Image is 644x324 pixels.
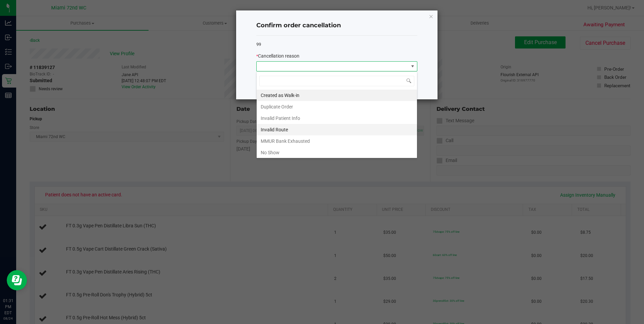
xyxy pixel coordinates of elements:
[257,112,417,124] li: Invalid Patient Info
[258,53,299,59] span: Cancellation reason
[257,147,417,158] li: No Show
[257,135,417,147] li: MMUR Bank Exhausted
[257,101,417,112] li: Duplicate Order
[429,12,433,20] button: Close
[256,21,417,30] h4: Confirm order cancellation
[7,270,27,290] iframe: Resource center
[257,90,417,101] li: Created as Walk-in
[256,42,261,47] span: 99
[257,124,417,135] li: Invalid Route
